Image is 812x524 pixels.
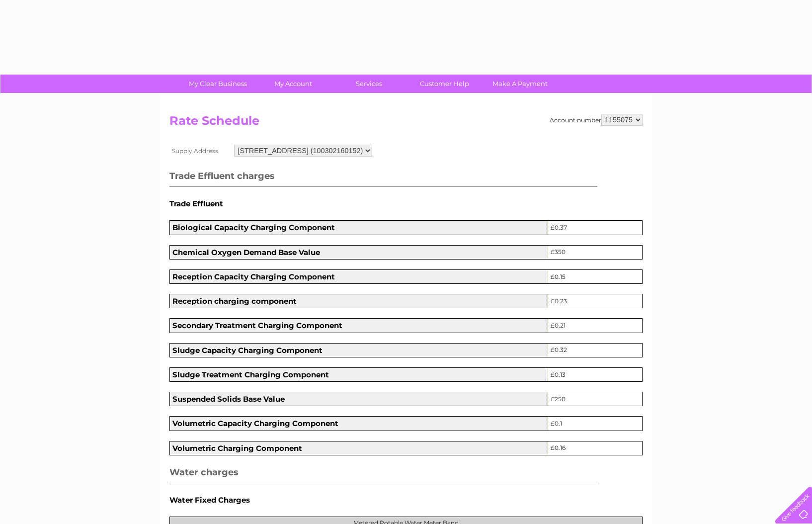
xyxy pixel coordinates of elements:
td: £0.16 [548,441,642,455]
b: Sludge Capacity Charging Component [172,346,323,355]
div: Account number [550,114,643,126]
a: Services [328,75,410,93]
h2: Rate Schedule [169,114,643,133]
a: My Account [252,75,334,93]
td: £0.1 [548,417,642,431]
td: £0.21 [548,319,642,333]
td: £0.23 [548,294,642,308]
td: £250 [548,392,642,406]
b: Sludge Treatment Charging Component [172,370,329,379]
b: Volumetric Charging Component [172,443,302,453]
b: Volumetric Capacity Charging Component [172,419,338,428]
h5: Trade Effluent [169,199,643,208]
b: Suspended Solids Base Value [172,394,285,404]
a: Make A Payment [479,75,561,93]
td: £0.32 [548,343,642,357]
td: £0.13 [548,367,642,381]
b: Reception charging component [172,296,297,306]
a: Customer Help [404,75,486,93]
b: Reception Capacity Charging Component [172,272,335,281]
b: Secondary Treatment Charging Component [172,321,342,330]
h3: Water charges [169,465,597,483]
h5: Water Fixed Charges [169,496,643,504]
h3: Trade Effluent charges [169,169,597,187]
td: £0.37 [548,221,642,235]
b: Biological Capacity Charging Component [172,223,335,232]
th: Supply Address [169,142,232,159]
b: Chemical Oxygen Demand Base Value [172,248,320,257]
td: £350 [548,245,642,259]
a: My Clear Business [177,75,259,93]
td: £0.15 [548,269,642,283]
